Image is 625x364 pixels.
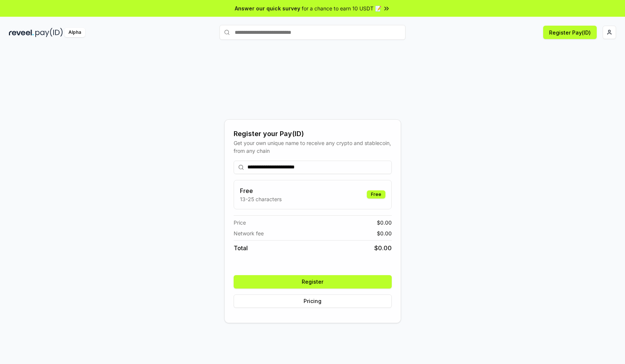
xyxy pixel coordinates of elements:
button: Register [234,275,392,289]
span: $ 0.00 [374,244,392,252]
h3: Free [240,186,282,195]
span: Answer our quick survey [235,4,300,12]
span: Total [234,244,248,252]
span: Price [234,219,246,226]
span: $ 0.00 [377,229,392,237]
p: 13-25 characters [240,195,282,203]
img: pay_id [35,28,63,37]
button: Pricing [234,294,392,308]
span: for a chance to earn 10 USDT 📝 [302,4,381,12]
span: Network fee [234,229,264,237]
div: Register your Pay(ID) [234,129,392,139]
span: $ 0.00 [377,219,392,226]
img: reveel_dark [9,28,34,37]
div: Alpha [64,28,85,37]
button: Register Pay(ID) [543,26,597,39]
div: Get your own unique name to receive any crypto and stablecoin, from any chain [234,139,392,155]
div: Free [367,190,385,199]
